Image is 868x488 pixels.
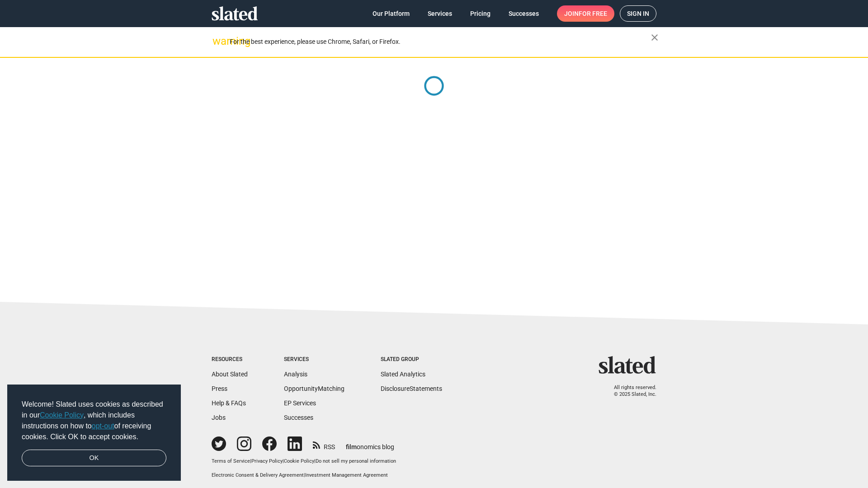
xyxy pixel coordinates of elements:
[620,5,656,22] a: Sign in
[40,411,84,419] a: Cookie Policy
[212,399,246,407] a: Help & FAQs
[346,443,357,450] span: film
[305,472,388,478] a: Investment Management Agreement
[212,458,250,464] a: Terms of Service
[250,458,251,464] span: |
[627,6,649,21] span: Sign in
[346,436,394,451] a: filmonomics blog
[501,5,546,22] a: Successes
[284,371,307,378] a: Analysis
[463,5,498,22] a: Pricing
[316,458,396,465] button: Do not sell my personal information
[284,356,344,363] div: Services
[304,472,305,478] span: |
[365,5,417,22] a: Our Platform
[230,36,651,48] div: For the best experience, please use Chrome, Safari, or Firefox.
[381,385,442,392] a: DisclosureStatements
[557,5,614,22] a: Joinfor free
[313,437,335,451] a: RSS
[283,458,284,464] span: |
[7,385,181,481] div: cookieconsent
[509,5,539,22] span: Successes
[428,5,452,22] span: Services
[284,385,344,392] a: OpportunityMatching
[212,371,248,378] a: About Slated
[579,5,607,22] span: for free
[564,5,607,22] span: Join
[92,422,114,430] a: opt-out
[212,472,304,478] a: Electronic Consent & Delivery Agreement
[284,399,316,407] a: EP Services
[284,414,313,421] a: Successes
[212,36,223,47] mat-icon: warning
[373,5,410,22] span: Our Platform
[212,356,248,363] div: Resources
[649,32,660,43] mat-icon: close
[314,458,316,464] span: |
[22,450,166,467] a: dismiss cookie message
[420,5,459,22] a: Services
[604,385,656,398] p: All rights reserved. © 2025 Slated, Inc.
[212,414,226,421] a: Jobs
[381,356,442,363] div: Slated Group
[381,371,425,378] a: Slated Analytics
[251,458,283,464] a: Privacy Policy
[470,5,491,22] span: Pricing
[212,385,227,392] a: Press
[22,399,166,442] span: Welcome! Slated uses cookies as described in our , which includes instructions on how to of recei...
[284,458,314,464] a: Cookie Policy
